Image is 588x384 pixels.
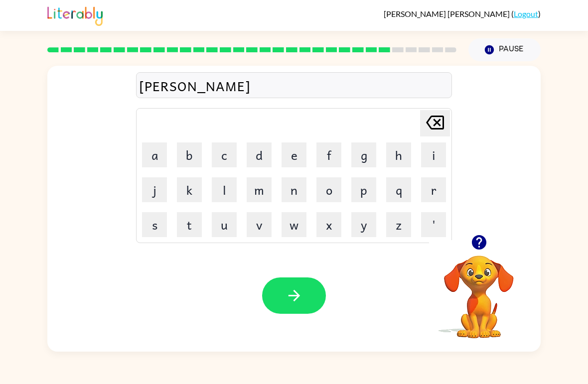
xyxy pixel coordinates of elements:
button: d [247,142,272,167]
button: b [177,142,202,167]
button: q [386,177,411,202]
button: k [177,177,202,202]
button: z [386,212,411,237]
button: r [421,177,446,202]
button: i [421,142,446,167]
button: ' [421,212,446,237]
button: w [282,212,306,237]
button: e [282,142,306,167]
button: m [247,177,272,202]
button: h [386,142,411,167]
button: s [142,212,167,237]
button: f [316,142,341,167]
button: v [247,212,272,237]
button: o [316,177,341,202]
button: l [212,177,237,202]
button: c [212,142,237,167]
button: x [316,212,341,237]
button: y [351,212,376,237]
button: t [177,212,202,237]
img: Literably [47,4,103,26]
div: ( ) [384,9,541,18]
button: u [212,212,237,237]
button: a [142,142,167,167]
button: g [351,142,376,167]
span: [PERSON_NAME] [PERSON_NAME] [384,9,511,18]
button: n [282,177,306,202]
button: Pause [468,38,541,61]
button: j [142,177,167,202]
a: Logout [514,9,538,18]
video: Your browser must support playing .mp4 files to use Literably. Please try using another browser. [429,240,529,340]
button: p [351,177,376,202]
div: [PERSON_NAME] [139,75,449,96]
